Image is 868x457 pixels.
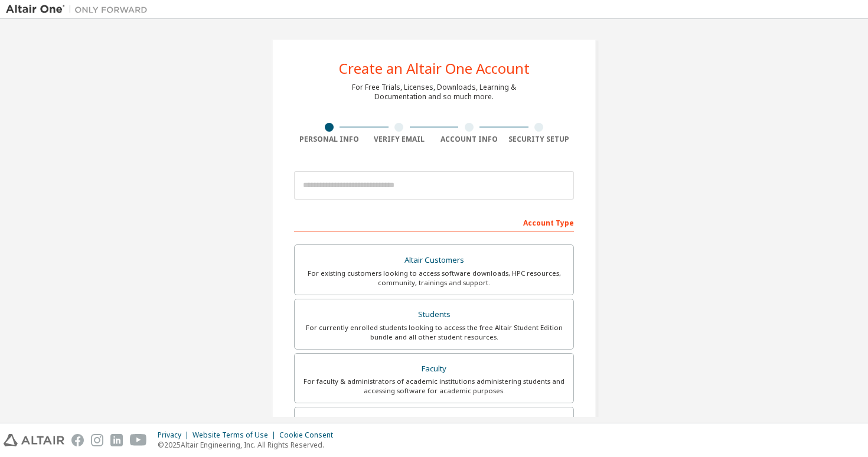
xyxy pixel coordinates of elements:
div: Privacy [158,430,192,440]
div: For faculty & administrators of academic institutions administering students and accessing softwa... [302,377,566,396]
p: © 2025 Altair Engineering, Inc. All Rights Reserved. [158,440,340,450]
img: altair_logo.svg [4,434,64,446]
div: Account Info [434,135,504,144]
img: facebook.svg [71,434,84,446]
div: Personal Info [294,135,364,144]
img: linkedin.svg [110,434,123,446]
div: Cookie Consent [279,430,340,440]
div: Students [302,306,566,323]
img: instagram.svg [91,434,103,446]
div: Altair Customers [302,252,566,269]
div: Security Setup [504,135,575,144]
div: Verify Email [364,135,435,144]
div: Account Type [294,213,574,231]
div: Everyone else [302,414,566,431]
div: Create an Altair One Account [339,61,530,76]
div: For Free Trials, Licenses, Downloads, Learning & Documentation and so much more. [352,83,516,102]
img: youtube.svg [130,434,147,446]
div: Faculty [302,361,566,377]
div: For currently enrolled students looking to access the free Altair Student Edition bundle and all ... [302,323,566,342]
div: Website Terms of Use [192,430,279,440]
img: Altair One [6,4,154,15]
div: For existing customers looking to access software downloads, HPC resources, community, trainings ... [302,269,566,288]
